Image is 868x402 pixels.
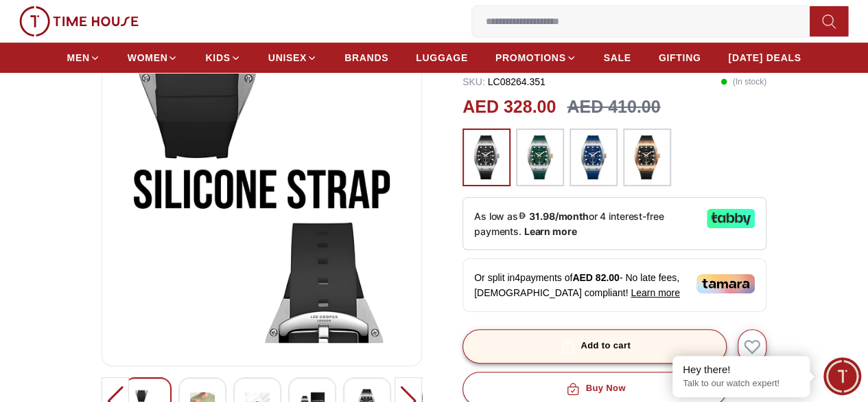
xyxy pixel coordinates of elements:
[344,51,388,65] span: BRANDS
[67,51,90,65] span: MEN
[19,6,139,36] img: ...
[67,45,100,70] a: MEN
[576,135,611,179] img: ...
[462,94,556,120] h2: AED 328.00
[416,45,468,70] a: LUGGAGE
[659,51,701,65] span: GIFTING
[462,76,485,87] span: SKU :
[631,287,680,298] span: Learn more
[823,357,861,395] div: Chat Widget
[344,45,388,70] a: BRANDS
[563,381,625,397] div: Buy Now
[572,272,619,283] span: AED 82.00
[205,45,240,70] a: KIDS
[523,135,557,179] img: ...
[113,25,410,355] img: Lee Cooper Men's Analog Black Dial Watch - LC08264.351
[659,45,701,70] a: GIFTING
[728,45,801,70] a: [DATE] DEALS
[567,94,660,120] h3: AED 410.00
[128,51,168,65] span: WOMEN
[416,51,468,65] span: LUGGAGE
[604,51,631,65] span: SALE
[728,51,801,65] span: [DATE] DEALS
[462,75,546,89] p: LC08264.351
[683,363,799,377] div: Hey there!
[720,75,766,89] p: ( In stock )
[462,329,727,364] button: Add to cart
[128,45,178,70] a: WOMEN
[462,258,766,312] div: Or split in 4 payments of - No late fees, [DEMOGRAPHIC_DATA] compliant!
[559,338,631,354] div: Add to cart
[495,45,576,70] a: PROMOTIONS
[268,51,307,65] span: UNISEX
[630,135,664,179] img: ...
[469,135,504,179] img: ...
[604,45,631,70] a: SALE
[495,51,566,65] span: PROMOTIONS
[683,378,799,390] p: Talk to our watch expert!
[268,45,317,70] a: UNISEX
[696,274,755,293] img: Tamara
[205,51,230,65] span: KIDS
